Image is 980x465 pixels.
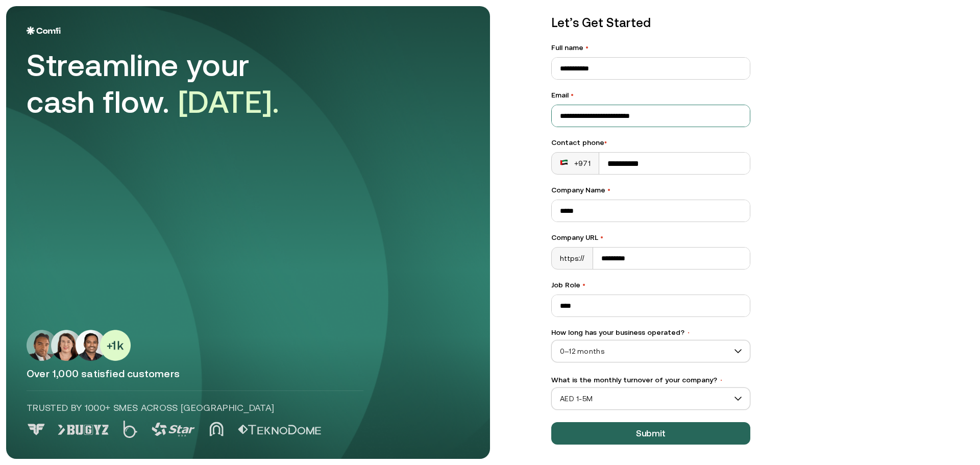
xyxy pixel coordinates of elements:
[551,280,750,290] label: Job Role
[552,391,750,406] span: AED 1-5M
[600,233,603,241] span: •
[178,84,280,119] span: [DATE].
[27,401,363,414] p: Trusted by 1000+ SMEs across [GEOGRAPHIC_DATA]
[551,137,750,148] div: Contact phone
[607,186,610,194] span: •
[27,424,46,435] img: Logo 0
[719,377,723,384] span: •
[27,367,470,380] p: Over 1,000 satisfied customers
[552,344,750,359] span: 0–12 months
[604,138,607,146] span: •
[551,232,750,243] label: Company URL
[585,43,589,52] span: •
[551,90,750,101] label: Email
[238,425,321,435] img: Logo 5
[27,27,61,35] img: Logo
[552,248,593,269] div: https://
[27,47,312,120] div: Streamline your cash flow.
[152,423,195,436] img: Logo 3
[209,422,224,436] img: Logo 4
[58,425,109,435] img: Logo 1
[551,185,750,195] label: Company Name
[551,422,750,445] button: Submit
[551,375,750,385] label: What is the monthly turnover of your company?
[551,14,750,32] p: Let’s Get Started
[582,281,585,289] span: •
[551,327,750,338] label: How long has your business operated?
[551,42,750,53] label: Full name
[123,421,137,438] img: Logo 2
[560,158,591,168] div: +971
[687,329,691,336] span: •
[571,91,574,99] span: •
